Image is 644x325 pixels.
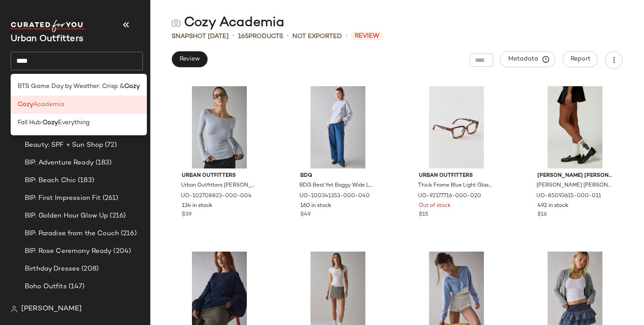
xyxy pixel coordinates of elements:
[537,211,547,219] span: $16
[11,34,83,44] span: Current Company Name
[292,32,342,41] span: Not Exported
[351,32,383,40] span: Review
[537,202,568,210] span: 492 in stock
[25,299,127,310] span: BTS Curated Dorm Shops: Feminine
[418,182,493,190] span: Thick Frame Blue Light Glasses in Brown, Women's at Urban Outfitters
[412,86,501,168] img: 92177716_020_b
[33,100,64,109] span: Academia
[94,158,112,168] span: (183)
[80,264,99,274] span: (208)
[111,246,131,256] span: (204)
[25,282,67,292] span: Boho Outfits
[508,55,548,63] span: Metadata
[299,192,370,200] span: UO-100341353-000-040
[419,211,428,219] span: $15
[300,172,376,180] span: BDG
[181,182,256,190] span: Urban Outfitters [PERSON_NAME] Boatneck Bell Sleeve Open Tie-Back Top in Grey, Women's at Urban O...
[563,51,598,67] button: Report
[76,176,94,186] span: (183)
[119,229,137,239] span: (216)
[530,86,620,168] img: 85093615_011_b
[418,192,481,200] span: UO-92177716-000-020
[25,211,108,221] span: BIP: Golden Hour Glow Up
[182,172,257,180] span: Urban Outfitters
[299,182,375,190] span: BDG Best Yet Baggy Wide Leg Track Pant in Blue, Women's at Urban Outfitters
[172,32,229,41] span: Snapshot [DATE]
[179,56,200,63] span: Review
[300,211,310,219] span: $49
[419,202,451,210] span: Out of stock
[42,118,58,127] b: Cozy
[182,211,192,219] span: $39
[287,31,289,42] span: •
[25,264,80,274] span: Birthday Dresses
[21,304,82,314] span: [PERSON_NAME]
[182,202,212,210] span: 134 in stock
[500,51,556,67] button: Metadata
[18,82,124,91] span: BTS Game Day by Weather: Crisp &
[238,32,283,41] div: Products
[108,211,126,221] span: (216)
[25,176,76,186] span: BIP: Beach Chic
[25,229,119,239] span: BIP: Paradise from the Couch
[537,182,612,190] span: [PERSON_NAME] [PERSON_NAME] Americana Sport Bear Crew Sock in Ivory, Women's at Urban Outfitters
[172,19,180,27] img: svg%3e
[25,193,101,203] span: BIP: First Impression Fit
[58,118,90,127] span: Everything
[172,14,284,32] div: Cozy Academia
[570,56,590,63] span: Report
[300,202,331,210] span: 160 in stock
[537,172,613,180] span: [PERSON_NAME] [PERSON_NAME]
[537,192,601,200] span: UO-85093615-000-011
[18,100,33,109] b: Cozy
[238,33,249,40] span: 165
[67,282,85,292] span: (147)
[127,299,145,310] span: (267)
[25,246,111,256] span: BIP: Rose Ceremony Ready
[11,306,18,313] img: svg%3e
[18,118,42,127] span: Fall Hub:
[101,193,119,203] span: (261)
[124,82,140,91] b: Cozy
[103,140,117,150] span: (72)
[345,31,348,42] span: •
[181,192,252,200] span: UO-102708823-000-004
[25,140,103,150] span: Beauty: SPF + Sun Shop
[175,86,264,168] img: 102708823_004_b
[172,51,207,67] button: Review
[293,86,383,168] img: 100341353_040_b
[25,158,94,168] span: BIP: Adventure Ready
[232,31,234,42] span: •
[11,20,86,32] img: cfy_white_logo.C9jOOHJF.svg
[419,172,494,180] span: Urban Outfitters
